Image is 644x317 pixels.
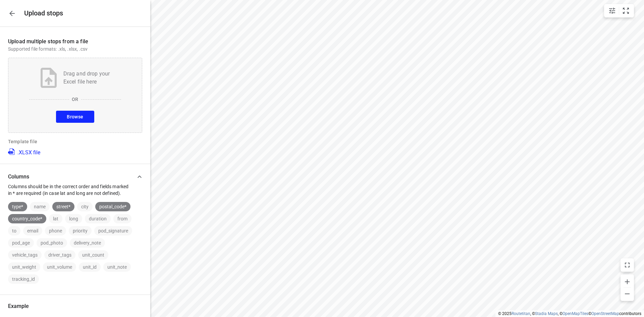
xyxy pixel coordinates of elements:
[94,228,132,233] span: pod_signature
[69,228,92,233] span: priority
[95,204,130,209] span: postal_code*
[8,46,142,52] p: Supported file formats: .xls, .xlsx, .csv
[512,311,530,316] a: Routetitan
[52,204,74,209] span: street*
[8,252,42,258] span: vehicle_tags
[619,4,633,17] button: Fit zoom
[63,70,110,86] p: Drag and drop your Excel file here
[77,204,93,209] span: city
[113,216,131,221] span: from
[8,148,16,156] img: XLSX
[604,4,634,17] div: small contained button group
[79,264,101,270] span: unit_id
[8,183,133,197] p: Columns should be in the correct order and fields marked in * are required (in case lat and long ...
[103,264,131,270] span: unit_note
[85,216,111,221] span: duration
[30,204,50,209] span: name
[8,148,40,156] a: .XLSX file
[8,138,142,145] p: Template file
[24,9,63,17] h5: Upload stops
[37,240,67,246] span: pod_photo
[8,264,40,270] span: unit_weight
[8,173,133,180] p: Columns
[498,311,641,316] li: © 2025 , © , © © contributors
[8,216,46,221] span: country_code*
[605,4,619,17] button: Map settings
[8,303,142,309] p: Example
[70,240,105,246] span: delivery_note
[8,170,142,197] div: ColumnsColumns should be in the correct order and fields marked in * are required (in case lat an...
[72,96,78,103] p: OR
[65,216,82,221] span: long
[44,252,75,258] span: driver_tags
[56,111,94,123] button: Browse
[8,276,39,282] span: tracking_id
[49,216,62,221] span: lat
[8,204,27,209] span: type*
[562,311,588,316] a: OpenMapTiles
[41,68,57,88] img: Upload file
[67,113,83,121] span: Browse
[78,252,108,258] span: unit_count
[8,228,20,233] span: to
[43,264,76,270] span: unit_volume
[45,228,66,233] span: phone
[8,197,142,284] div: ColumnsColumns should be in the correct order and fields marked in * are required (in case lat an...
[8,38,142,46] p: Upload multiple stops from a file
[8,240,34,246] span: pod_age
[23,228,42,233] span: email
[591,311,619,316] a: OpenStreetMap
[535,311,558,316] a: Stadia Maps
